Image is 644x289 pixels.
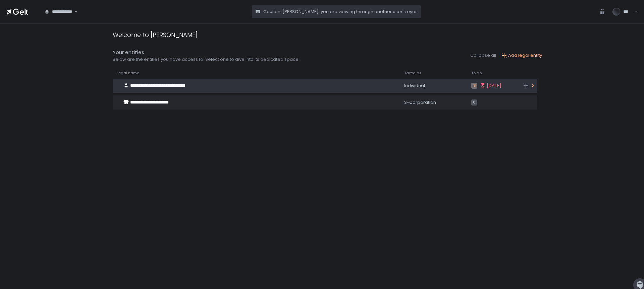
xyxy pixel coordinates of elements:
span: 0 [471,99,477,106]
div: Individual [404,83,463,89]
span: Taxed as [404,71,422,76]
span: Caution: [PERSON_NAME], you are viewing through another user's eyes [263,9,418,15]
div: Below are the entities you have access to. Select one to dive into its dedicated space. [113,56,300,63]
span: [DATE] [487,83,501,89]
div: Welcome to [PERSON_NAME] [113,30,198,39]
div: Search for option [40,5,78,19]
span: 3 [471,83,477,89]
span: Legal name [117,71,139,76]
div: Your entities [113,49,300,56]
div: S-Corporation [404,99,463,106]
button: Collapse all [470,52,496,58]
span: To do [471,71,482,76]
button: Add legal entity [501,52,542,58]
